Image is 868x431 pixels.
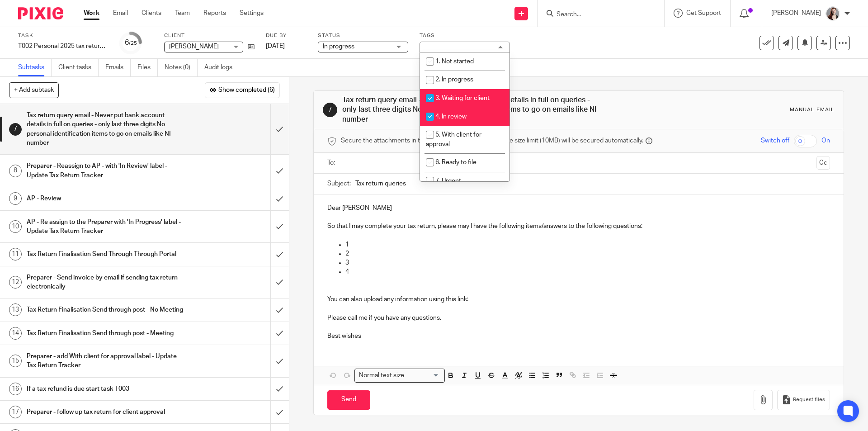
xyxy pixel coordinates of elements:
p: Please call me if you have any questions. [327,313,830,322]
h1: Preparer - Send invoice by email if sending tax return electronically [27,271,183,294]
a: Client tasks [58,59,99,76]
span: 5. With client for approval [426,132,481,147]
img: Pixie [18,7,63,19]
div: 11 [9,248,22,260]
span: Switch off [761,136,789,145]
h1: AP - Review [27,192,183,205]
p: So that I may complete your tax return, please may I have the following items/answers to the foll... [327,222,830,231]
p: Best wishes [327,332,830,341]
label: Subject: [327,179,351,188]
p: [PERSON_NAME] [771,9,821,18]
div: 10 [9,220,22,233]
div: 9 [9,192,22,205]
label: To: [327,158,337,167]
span: 2. In progress [435,76,473,83]
span: Secure the attachments in this message. Files exceeding the size limit (10MB) will be secured aut... [341,136,643,145]
span: In progress [323,43,354,50]
span: 6. Ready to file [435,159,476,166]
small: /25 [129,41,137,46]
input: Search [556,11,637,19]
div: 14 [9,327,22,340]
img: High%20Res%20Andrew%20Price%20Accountants%20_Poppy%20Jakes%20Photography-3%20-%20Copy.jpg [826,6,840,21]
h1: Preparer - add With client for approval label - Update Tax Return Tracker [27,350,183,373]
div: T002 Personal 2025 tax return (non recurring) [18,42,108,51]
span: Show completed (6) [218,87,275,94]
h1: Tax return query email - Never put bank account details in full on queries - only last three digi... [27,109,183,150]
p: You can also upload any information using this link: [327,295,830,304]
h1: Tax Return Finalisation Send Through Through Portal [27,247,183,261]
button: Request files [777,390,830,410]
button: Show completed (6) [205,82,280,98]
div: 16 [9,383,22,395]
a: Subtasks [18,59,52,76]
div: 13 [9,303,22,316]
a: Audit logs [204,59,239,76]
div: 6 [125,38,137,48]
p: 4 [345,267,830,276]
span: [PERSON_NAME] [169,43,219,50]
h1: Preparer - follow up tax return for client approval [27,405,183,419]
a: Email [113,9,128,18]
h1: Preparer - Reassign to AP - with 'In Review' label - Update Tax Return Tracker [27,159,183,182]
span: Request files [793,396,825,403]
span: 7. Urgent [435,178,461,184]
label: Status [318,32,408,39]
a: Work [84,9,99,18]
label: Tags [420,32,510,39]
a: Settings [240,9,264,18]
p: Dear [PERSON_NAME] [327,204,830,213]
button: + Add subtask [9,82,59,98]
a: Notes (0) [165,59,198,76]
div: 8 [9,165,22,177]
a: Reports [203,9,226,18]
span: 1. Not started [435,58,474,65]
label: Task [18,32,108,39]
input: Search for option [407,371,439,380]
div: 7 [9,123,22,136]
label: Due by [266,32,307,39]
button: Cc [816,156,830,170]
h1: If a tax refund is due start task T003 [27,382,183,396]
input: Send [327,390,370,410]
span: On [821,136,830,145]
a: Emails [105,59,131,76]
div: Manual email [790,106,835,114]
div: Search for option [354,369,445,383]
div: 7 [323,103,337,117]
label: Client [164,32,255,39]
div: 12 [9,276,22,289]
p: 1 [345,240,830,249]
a: Team [175,9,190,18]
div: 15 [9,355,22,367]
h1: Tax Return Finalisation Send through post - Meeting [27,327,183,340]
a: Files [137,59,158,76]
h1: Tax return query email - Never put bank account details in full on queries - only last three digi... [342,95,598,124]
h1: Tax Return Finalisation Send through post - No Meeting [27,303,183,317]
h1: AP - Re assign to the Preparer with 'In Progress' label - Update Tax Return Tracker [27,215,183,238]
p: 2 [345,249,830,258]
span: Get Support [686,10,721,16]
span: 4. In review [435,114,467,120]
span: Normal text size [357,371,406,380]
span: 3. Waiting for client [435,95,490,101]
div: 17 [9,406,22,418]
span: [DATE] [266,43,285,49]
a: Clients [142,9,161,18]
p: 3 [345,258,830,267]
